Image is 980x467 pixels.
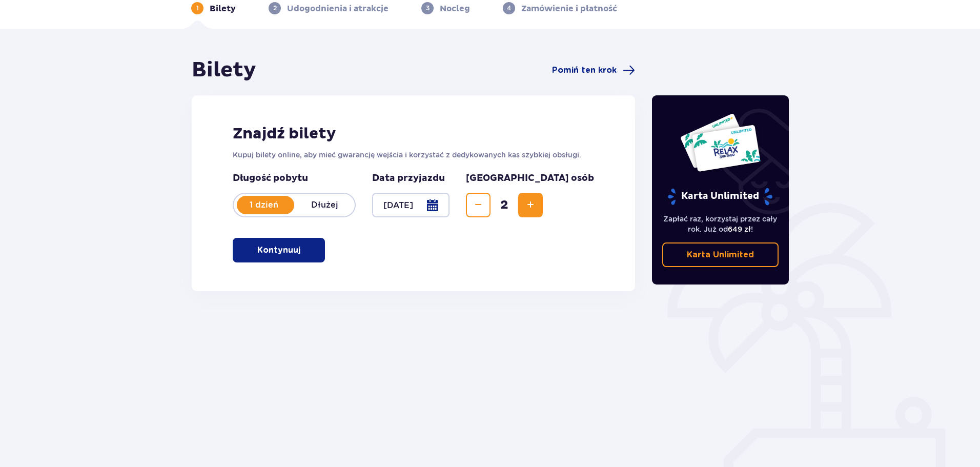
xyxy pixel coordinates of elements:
a: Karta Unlimited [662,242,779,267]
p: Dłużej [294,199,355,211]
h1: Bilety [192,57,256,83]
span: Pomiń ten krok [552,65,617,76]
p: Kupuj bilety online, aby mieć gwarancję wejścia i korzystać z dedykowanych kas szybkiej obsługi. [233,150,594,160]
p: Długość pobytu [233,172,356,185]
p: Udogodnienia i atrakcje [287,3,389,14]
button: Kontynuuj [233,238,325,262]
p: Kontynuuj [257,245,300,256]
span: 649 zł [728,225,751,233]
h2: Znajdź bilety [233,124,594,144]
div: 1Bilety [191,2,236,14]
p: [GEOGRAPHIC_DATA] osób [466,172,594,185]
div: 2Udogodnienia i atrakcje [269,2,389,14]
button: Zwiększ [518,193,543,217]
p: Bilety [210,3,236,14]
p: Karta Unlimited [687,249,754,260]
p: Zapłać raz, korzystaj przez cały rok. Już od ! [662,214,779,234]
a: Pomiń ten krok [552,64,635,76]
p: 1 [196,4,199,13]
p: Nocleg [440,3,470,14]
p: Zamówienie i płatność [521,3,617,14]
div: 3Nocleg [421,2,470,14]
p: 1 dzień [234,199,294,211]
span: 2 [493,197,516,213]
p: 4 [507,4,511,13]
p: Data przyjazdu [372,172,445,185]
button: Zmniejsz [466,193,491,217]
p: 2 [273,4,277,13]
p: Karta Unlimited [667,188,773,206]
p: 3 [426,4,430,13]
div: 4Zamówienie i płatność [503,2,617,14]
img: Dwie karty całoroczne do Suntago z napisem 'UNLIMITED RELAX', na białym tle z tropikalnymi liśćmi... [680,113,761,172]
